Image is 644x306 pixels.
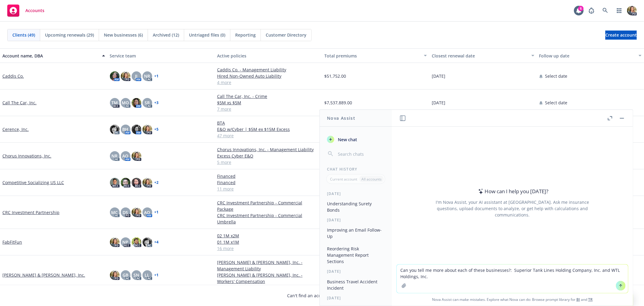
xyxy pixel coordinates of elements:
span: MQ [122,99,129,106]
a: [PERSON_NAME] & [PERSON_NAME], Inc. - Management Liability [217,259,320,272]
a: Cerence, Inc. [2,126,29,132]
a: + 3 [155,101,159,105]
a: Report a Bug [585,5,598,17]
span: LL [145,272,150,278]
img: photo [132,98,141,108]
a: + 1 [155,273,159,277]
textarea: Can you tell me more about each of these businesses?: Superior Tank Lines Holding Company, Inc. a... [397,265,628,293]
span: Can't find an account? [287,292,357,299]
div: [DATE] [320,191,392,196]
img: photo [132,207,141,217]
a: + 5 [155,128,159,131]
div: Chat History [320,167,392,172]
span: NR [112,153,118,159]
span: AO [144,209,150,216]
a: Accounts [5,2,47,19]
div: Account name, DBA [2,53,98,59]
button: Improving an Email Follow-Up [325,225,387,241]
span: Select date [545,99,568,106]
img: photo [121,71,130,81]
button: Total premiums [322,48,430,63]
img: photo [143,237,152,247]
span: [DATE] [432,73,445,79]
div: Active policies [217,53,320,59]
span: Customer Directory [266,32,306,38]
a: Switch app [613,5,625,17]
span: BH [123,126,129,132]
a: TR [588,297,593,302]
a: Caddis Co. [2,73,24,79]
img: photo [627,6,637,15]
input: Search chats [337,150,385,158]
a: + 2 [155,181,159,184]
div: How can I help you [DATE]? [476,187,549,195]
span: JJ [135,73,138,79]
a: 01 1M x1M [217,239,320,245]
span: Archived (12) [153,32,179,38]
button: Closest renewal date [429,48,537,63]
span: Accounts [25,8,44,13]
a: CRC Investment Partnership [2,209,59,216]
a: Caddis Co. - Management Liability [217,67,320,73]
div: Closest renewal date [432,53,528,59]
img: photo [121,178,130,187]
a: 4 more [217,79,320,86]
a: Call The Car, Inc. - Crime [217,93,320,99]
div: [DATE] [320,217,392,223]
span: New chat [337,136,357,143]
button: Active policies [215,48,322,63]
button: Reordering Risk Management Report Sections [325,244,387,266]
img: photo [132,178,141,187]
span: NR [144,73,150,79]
span: $7,537,889.00 [325,99,352,106]
a: BI [576,297,580,302]
span: Select date [545,73,568,79]
span: [DATE] [432,99,445,106]
p: All accounts [361,177,382,182]
a: Hired Non-Owned Auto Liability [217,73,320,79]
a: Financed [217,179,320,186]
a: Call The Car, Inc. [2,99,37,106]
a: + 1 [155,74,159,78]
a: Search [599,5,611,17]
a: FabFitFun [2,239,22,245]
span: $51,752.00 [325,73,346,79]
a: 5 more [217,285,320,291]
a: Chorus Innovations, Inc. - Management Liability [217,146,320,153]
span: TM [111,99,118,106]
span: DS [123,209,128,216]
button: Understanding Surety Bonds [325,199,387,215]
span: Nova Assist can make mistakes. Explore what Nova can do: Browse prompt library for and [394,293,630,306]
img: photo [132,237,141,247]
button: New chat [325,134,387,145]
img: photo [110,270,120,280]
p: Current account [330,177,357,182]
button: Business Travel Accident Incident [325,277,387,293]
a: 47 more [217,132,320,139]
a: Create account [605,31,637,40]
span: MC [111,209,118,216]
img: photo [110,178,120,187]
img: photo [143,178,152,187]
span: SR [145,99,150,106]
a: $5M xs $5M [217,99,320,106]
a: [PERSON_NAME] & [PERSON_NAME], Inc. - Workers' Compensation [217,272,320,285]
span: Reporting [235,32,256,38]
a: Financed [217,173,320,179]
a: 11 more [217,186,320,192]
span: Untriaged files (0) [189,32,225,38]
a: 7 more [217,106,320,112]
div: [DATE] [320,295,392,301]
img: photo [110,125,120,134]
span: SN [133,272,139,278]
div: Follow up date [539,53,635,59]
img: photo [110,237,120,247]
a: Competitive Socializing US LLC [2,179,64,186]
a: BTA [217,120,320,126]
a: 02 1M x2M [217,233,320,239]
span: Clients (49) [12,32,35,38]
span: Create account [605,29,637,41]
div: Service team [110,53,213,59]
a: 5 more [217,159,320,165]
